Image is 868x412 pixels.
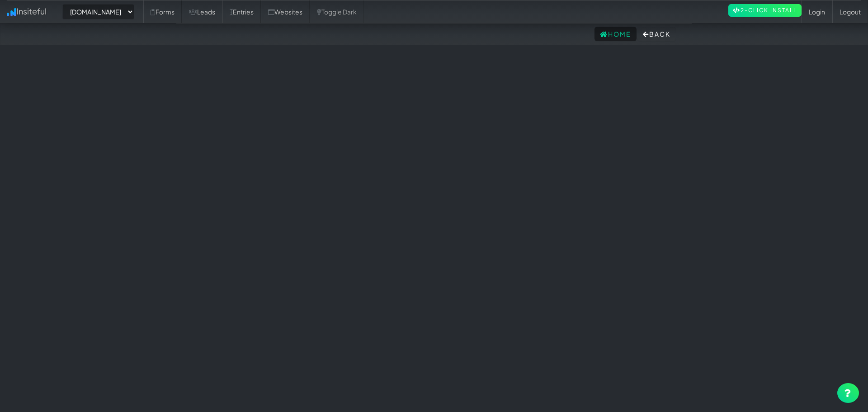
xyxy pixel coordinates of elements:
a: Leads [182,0,222,23]
a: Home [594,27,637,41]
a: Forms [143,0,182,23]
button: Back [637,27,676,41]
a: Websites [261,0,310,23]
a: Logout [832,0,868,23]
a: Entries [222,0,261,23]
a: 2-Click Install [728,4,802,17]
a: Toggle Dark [310,0,364,23]
img: icon.png [7,8,16,16]
a: Login [802,0,832,23]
